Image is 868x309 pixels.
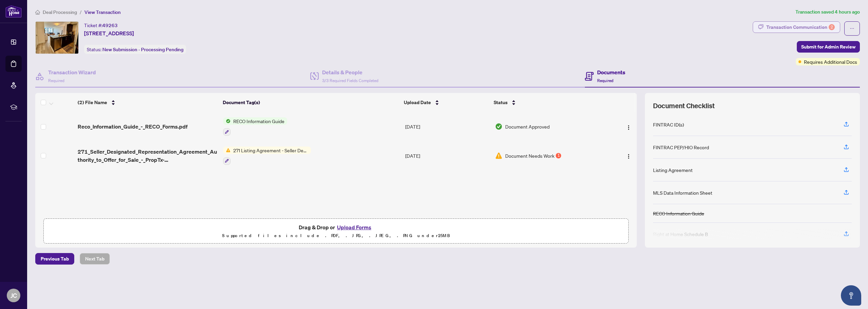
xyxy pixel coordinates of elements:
div: 2 [829,24,835,30]
div: FINTRAC ID(s) [653,121,684,128]
span: Status [494,99,508,106]
span: Upload Date [404,99,431,106]
span: New Submission - Processing Pending [102,46,183,53]
img: Status Icon [223,147,231,154]
span: Drag & Drop or [299,223,373,232]
span: Requires Additional Docs [804,58,857,65]
span: 271 Listing Agreement - Seller Designated Representation Agreement Authority to Offer for Sale [231,147,311,154]
div: Transaction Communication [766,22,835,33]
button: Logo [623,121,634,132]
td: [DATE] [402,141,492,170]
img: Status Icon [223,117,231,125]
span: Document Approved [505,123,550,130]
img: Document Status [495,152,502,159]
li: / [80,8,82,16]
span: Drag & Drop orUpload FormsSupported files include .PDF, .JPG, .JPEG, .PNG under25MB [44,219,628,244]
img: Document Status [495,123,502,130]
h4: Details & People [322,68,378,76]
span: Document Checklist [653,101,715,111]
div: Listing Agreement [653,166,693,174]
span: View Transaction [84,9,121,15]
span: Required [597,78,613,83]
th: Upload Date [401,93,491,112]
p: Supported files include .PDF, .JPG, .JPEG, .PNG under 25 MB [48,232,624,240]
div: Ticket #: [84,21,118,29]
span: RECO Information Guide [231,117,287,125]
h4: Documents [597,68,625,76]
img: Logo [626,154,631,159]
div: FINTRAC PEP/HIO Record [653,143,709,151]
button: Submit for Admin Review [797,41,860,53]
span: Submit for Admin Review [801,41,855,52]
img: IMG-W12348672_1.jpg [36,22,78,54]
span: Document Needs Work [505,152,554,159]
span: Required [48,78,64,83]
div: MLS Data Information Sheet [653,189,712,196]
button: Status Icon271 Listing Agreement - Seller Designated Representation Agreement Authority to Offer ... [223,147,311,165]
td: [DATE] [402,112,492,141]
span: [STREET_ADDRESS] [84,29,134,37]
span: (2) File Name [78,99,107,106]
span: Deal Processing [43,9,77,15]
span: 49263 [102,22,118,28]
button: Logo [623,150,634,161]
th: Document Tag(s) [220,93,401,112]
span: ellipsis [850,26,854,31]
span: Previous Tab [41,253,69,264]
th: (2) File Name [75,93,220,112]
span: 3/3 Required Fields Completed [322,78,378,83]
button: Status IconRECO Information Guide [223,117,287,136]
img: logo [5,5,22,18]
button: Upload Forms [335,223,373,232]
div: Status: [84,45,186,54]
span: home [35,10,40,15]
button: Transaction Communication2 [753,21,840,33]
span: Reco_Information_Guide_-_RECO_Forms.pdf [78,122,188,131]
div: 1 [556,153,561,158]
span: 271_Seller_Designated_Representation_Agreement_Authority_to_Offer_for_Sale_-_PropTx-[PERSON_NAME]... [78,148,218,164]
button: Open asap [841,285,861,306]
h4: Transaction Wizard [48,68,96,76]
th: Status [491,93,603,112]
span: JC [11,291,17,300]
div: RECO Information Guide [653,210,704,217]
img: Logo [626,125,631,130]
button: Previous Tab [35,253,74,265]
button: Next Tab [80,253,110,265]
article: Transaction saved 4 hours ago [795,8,860,16]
